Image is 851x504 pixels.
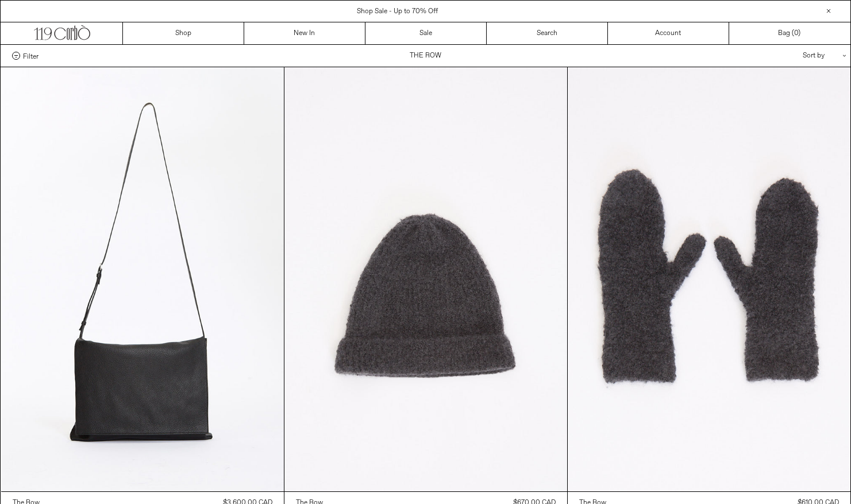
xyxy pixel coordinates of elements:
[794,29,798,38] span: 0
[568,67,850,491] img: The Row Ladislas Mittens in faded black
[608,22,729,44] a: Account
[794,28,800,39] span: )
[487,22,608,44] a: Search
[123,22,244,44] a: Shop
[357,7,438,16] a: Shop Sale - Up to 70% Off
[284,67,567,491] img: The Row Leomir Beanie in faded black
[736,45,839,67] div: Sort by
[23,52,38,60] span: Filter
[729,22,850,44] a: Bag ()
[1,67,284,491] img: The Row Nan Messenger Bag
[244,22,365,44] a: New In
[365,22,487,44] a: Sale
